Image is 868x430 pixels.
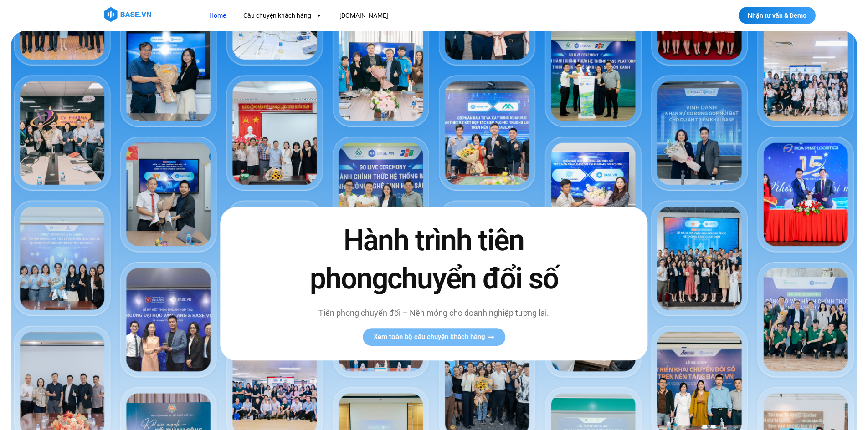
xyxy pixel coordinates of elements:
h2: Hành trình tiên phong [290,222,577,298]
a: Nhận tư vấn & Demo [739,7,816,24]
a: Home [202,7,233,24]
a: [DOMAIN_NAME] [333,7,395,24]
p: Tiên phong chuyển đổi – Nền móng cho doanh nghiệp tương lai. [290,307,577,319]
a: Xem toàn bộ câu chuyện khách hàng [363,328,505,346]
a: Câu chuyện khách hàng [236,7,329,24]
nav: Menu [202,7,555,24]
span: Nhận tư vấn & Demo [748,12,806,19]
span: chuyển đổi số [387,262,558,296]
span: Xem toàn bộ câu chuyện khách hàng [374,334,485,340]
